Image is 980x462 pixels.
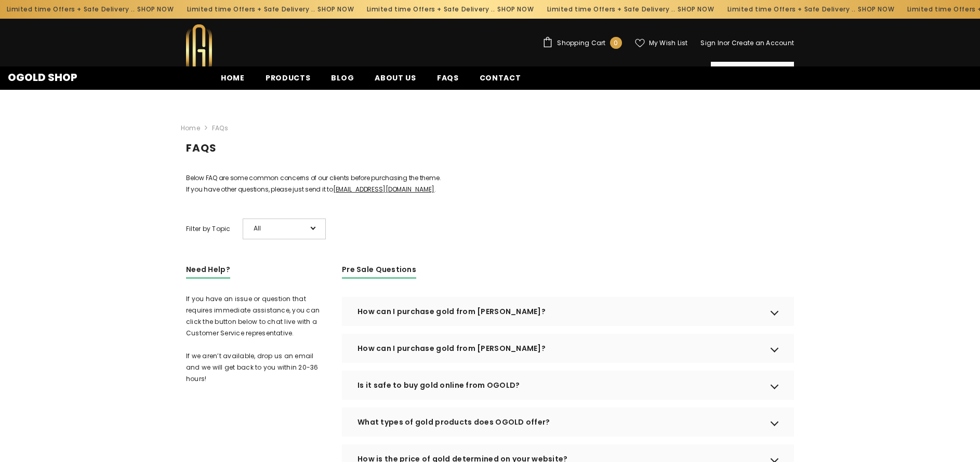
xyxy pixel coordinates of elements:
div: Is it safe to buy gold online from OGOLD? [342,371,794,400]
h3: Need Help? [186,264,230,279]
span: If you have an issue or question that requires immediate assistance, you can click the button bel... [186,294,320,383]
span: All [254,223,306,234]
span: FAQs [212,123,228,134]
a: Ogold Shop [8,72,77,83]
span: About us [375,73,416,83]
h3: Pre Sale Questions [342,264,416,279]
a: SHOP NOW [317,4,354,15]
div: What types of gold products does OGOLD offer? [342,407,794,437]
div: How can I purchase gold from [PERSON_NAME]? [342,334,794,363]
div: Limited time Offers + Safe Delivery .. [180,1,361,18]
div: All [243,219,326,239]
span: 0 [614,37,618,49]
div: Limited time Offers + Safe Delivery .. [540,1,721,18]
p: Below FAQ are some common concerns of our clients before purchasing the theme. If you have other ... [186,172,794,195]
span: Home [221,73,245,83]
span: Blog [331,73,354,83]
span: Shopping Cart [557,40,605,46]
div: How can I purchase gold from [PERSON_NAME]? [342,297,794,326]
span: My Wish List [649,40,688,46]
a: About us [364,72,427,90]
a: Sign In [700,38,723,47]
nav: breadcrumbs [181,117,789,139]
a: Contact [469,72,532,90]
a: Create an Account [732,38,794,47]
span: FAQs [437,73,459,83]
a: Home [181,123,200,134]
a: SHOP NOW [858,4,894,15]
a: FAQs [427,72,469,90]
a: SHOP NOW [678,4,714,15]
a: SHOP NOW [137,4,174,15]
span: Products [266,73,311,83]
a: Shopping Cart [542,37,621,49]
a: Home [210,72,255,90]
a: My Wish List [635,38,688,48]
a: [EMAIL_ADDRESS][DOMAIN_NAME] [333,185,434,194]
span: Contact [480,73,521,83]
h1: FAQs [186,138,794,166]
button: Search [778,62,794,77]
span: Filter by Topic [186,223,231,235]
img: Ogold Shop [186,24,212,85]
a: Blog [321,72,364,90]
summary: Search [711,62,794,78]
a: Products [255,72,321,90]
a: SHOP NOW [498,4,534,15]
div: Limited time Offers + Safe Delivery .. [360,1,540,18]
span: or [723,38,730,47]
div: Limited time Offers + Safe Delivery .. [721,1,901,18]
